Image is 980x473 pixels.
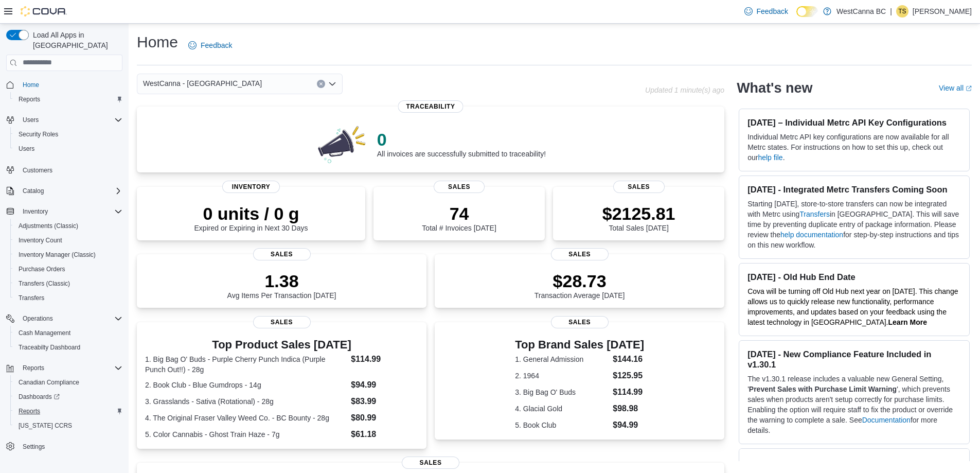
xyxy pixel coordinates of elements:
[253,316,311,328] span: Sales
[19,205,122,218] span: Inventory
[10,404,127,418] button: Reports
[19,407,40,415] span: Reports
[29,30,122,50] span: Load All Apps in [GEOGRAPHIC_DATA]
[14,128,62,141] a: Security Roles
[328,80,336,88] button: Open list of options
[862,416,911,424] a: Documentation
[145,380,347,390] dt: 2. Book Club - Blue Gumdrops - 14g
[14,143,122,155] span: Users
[222,181,280,193] span: Inventory
[602,203,675,224] p: $2125.81
[422,203,496,232] div: Total # Invoices [DATE]
[10,375,127,390] button: Canadian Compliance
[10,276,127,291] button: Transfers (Classic)
[613,402,644,415] dd: $98.98
[14,292,48,304] a: Transfers
[194,203,308,232] div: Expired or Expiring in Next 30 Days
[613,181,665,193] span: Sales
[19,294,44,302] span: Transfers
[747,287,958,326] span: Cova will be turning off Old Hub next year on [DATE]. This change allows us to quickly release ne...
[19,251,96,259] span: Inventory Manager (Classic)
[10,127,127,142] button: Security Roles
[966,85,972,92] svg: External link
[19,78,122,91] span: Home
[19,185,122,197] span: Catalog
[14,249,100,261] a: Inventory Manager (Classic)
[10,262,127,276] button: Purchase Orders
[19,329,70,337] span: Cash Management
[2,113,127,127] button: Users
[14,405,44,417] a: Reports
[19,205,52,218] button: Inventory
[315,123,369,164] img: 0
[227,271,336,300] div: Avg Items Per Transaction [DATE]
[836,5,886,17] p: WestCanna BC
[14,220,122,232] span: Adjustments (Classic)
[422,203,496,224] p: 74
[14,419,76,432] a: [US_STATE] CCRS
[253,248,311,260] span: Sales
[796,17,797,17] span: Dark Mode
[402,457,459,469] span: Sales
[227,271,336,291] p: 1.38
[19,114,122,126] span: Users
[551,248,609,260] span: Sales
[184,35,236,56] a: Feedback
[14,128,122,141] span: Security Roles
[796,6,818,17] input: Dark Mode
[14,277,74,290] a: Transfers (Classic)
[14,249,122,261] span: Inventory Manager (Classic)
[19,312,57,325] button: Operations
[613,370,644,382] dd: $125.95
[2,311,127,326] button: Operations
[602,203,675,232] div: Total Sales [DATE]
[194,203,308,224] p: 0 units / 0 g
[145,354,347,375] dt: 1. Big Bag O' Buds - Purple Cherry Punch Indica (Purple Punch Out!!) - 28g
[10,418,127,433] button: [US_STATE] CCRS
[913,5,972,17] p: [PERSON_NAME]
[19,265,65,273] span: Purchase Orders
[2,204,127,219] button: Inventory
[23,116,39,124] span: Users
[757,6,788,16] span: Feedback
[747,349,961,370] h3: [DATE] - New Compliance Feature Included in v1.30.1
[19,222,78,230] span: Adjustments (Classic)
[19,114,43,126] button: Users
[19,393,60,401] span: Dashboards
[137,32,178,52] h1: Home
[14,341,84,354] a: Traceabilty Dashboard
[10,233,127,248] button: Inventory Count
[10,291,127,305] button: Transfers
[747,199,961,250] p: Starting [DATE], store-to-store transfers can now be integrated with Metrc using in [GEOGRAPHIC_D...
[799,210,830,218] a: Transfers
[398,100,464,113] span: Traceability
[145,396,347,407] dt: 3. Grasslands - Sativa (Rotational) - 28g
[515,420,609,430] dt: 5. Book Club
[758,153,782,162] a: help file
[19,236,62,244] span: Inventory Count
[351,353,418,365] dd: $114.99
[534,271,625,300] div: Transaction Average [DATE]
[19,164,57,177] a: Customers
[14,292,122,304] span: Transfers
[23,187,44,195] span: Catalog
[747,117,961,128] h3: [DATE] – Individual Metrc API Key Configurations
[14,263,122,275] span: Purchase Orders
[10,340,127,355] button: Traceabilty Dashboard
[317,80,325,88] button: Clear input
[747,132,961,163] p: Individual Metrc API key configurations are now available for all Metrc states. For instructions ...
[145,413,347,423] dt: 4. The Original Fraser Valley Weed Co. - BC Bounty - 28g
[14,327,122,339] span: Cash Management
[23,364,44,372] span: Reports
[740,1,792,22] a: Feedback
[23,81,39,89] span: Home
[14,93,122,106] span: Reports
[19,422,72,430] span: [US_STATE] CCRS
[19,145,34,153] span: Users
[14,391,122,403] span: Dashboards
[351,395,418,408] dd: $83.99
[143,77,262,90] span: WestCanna - [GEOGRAPHIC_DATA]
[888,318,927,326] strong: Learn More
[21,6,67,16] img: Cova
[613,386,644,398] dd: $114.99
